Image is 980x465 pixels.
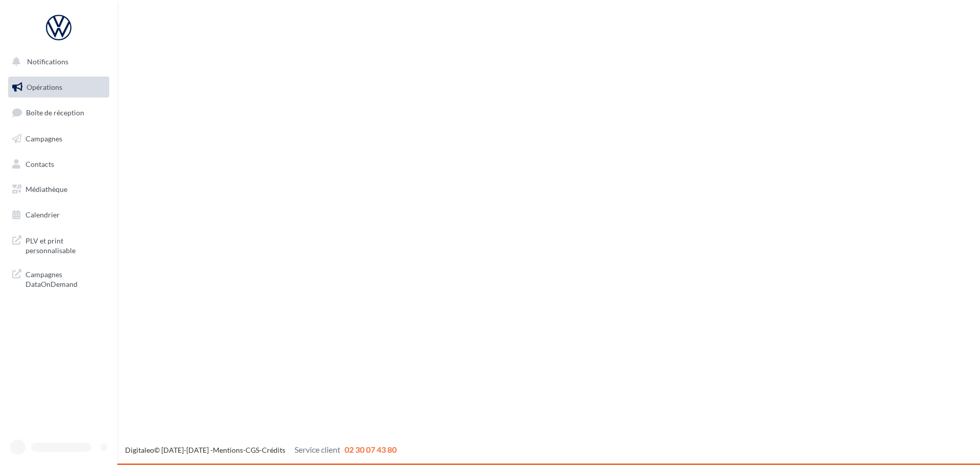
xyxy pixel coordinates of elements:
[125,446,397,454] span: © [DATE]-[DATE] - - -
[27,57,68,66] span: Notifications
[345,445,397,454] span: 02 30 07 43 80
[213,446,243,454] a: Mentions
[6,102,111,124] a: Boîte de réception
[26,210,60,219] span: Calendrier
[26,108,84,117] span: Boîte de réception
[26,134,62,143] span: Campagnes
[6,179,111,200] a: Médiathèque
[6,128,111,150] a: Campagnes
[262,446,285,454] a: Crédits
[6,154,111,175] a: Contacts
[6,51,107,72] button: Notifications
[246,446,259,454] a: CGS
[26,159,54,168] span: Contacts
[6,77,111,98] a: Opérations
[295,445,340,454] span: Service client
[6,204,111,226] a: Calendrier
[6,263,111,293] a: Campagnes DataOnDemand
[26,234,105,256] span: PLV et print personnalisable
[27,83,62,91] span: Opérations
[125,446,154,454] a: Digitaleo
[26,185,67,193] span: Médiathèque
[26,267,105,289] span: Campagnes DataOnDemand
[6,230,111,260] a: PLV et print personnalisable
